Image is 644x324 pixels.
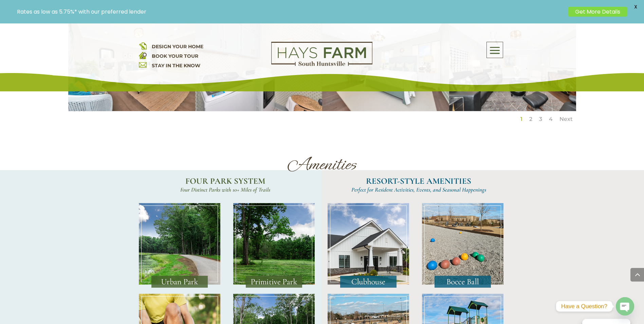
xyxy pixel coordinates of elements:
span: Four Distinct Parks with 10+ Miles of Trails [180,186,270,193]
h2: RESORT-STYLE AMENITIES [332,177,505,189]
a: 3 [539,116,542,122]
span: X [630,2,641,12]
img: book your home tour [139,51,147,59]
a: STAY IN THE KNOW [152,62,200,69]
img: Amenities_BocceBall [422,203,503,288]
a: Get More Details [568,7,627,17]
img: Amenities_PrimitivePark [233,203,315,288]
h4: Perfect for Resident Activities, Events, and Seasonal Happenings [332,189,505,194]
img: Amenities_UrbanPark [139,203,220,288]
img: design your home [139,42,147,50]
a: hays farm homes huntsville development [271,61,372,68]
a: 4 [549,116,553,122]
a: 1 [520,116,522,122]
h1: Amenities [139,154,505,178]
p: Rates as low as 5.75%* with our preferred lender [17,8,565,15]
a: Next [559,116,573,122]
a: 2 [529,116,532,122]
a: BOOK YOUR TOUR [152,53,198,59]
img: Amenities_Clubhouse [328,203,409,288]
h2: FOUR PARK SYSTEM [139,177,312,189]
a: DESIGN YOUR HOME [152,43,203,50]
img: Logo [271,42,372,66]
